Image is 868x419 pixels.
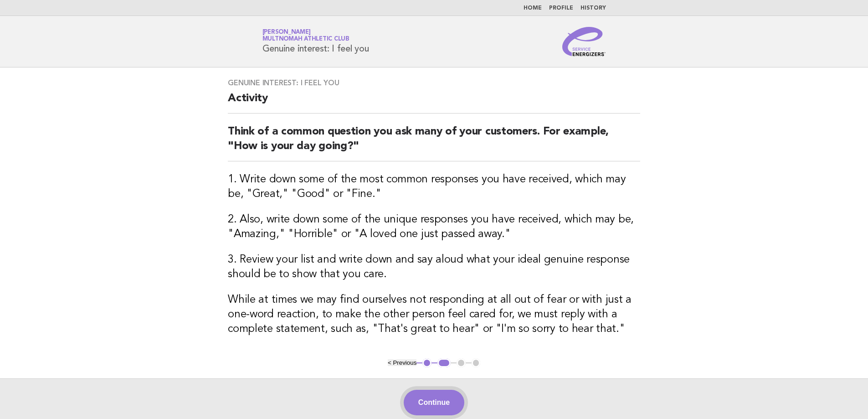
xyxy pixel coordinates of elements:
[262,29,349,42] a: [PERSON_NAME]Multnomah Athletic Club
[228,172,640,202] h3: 1. Write down some of the most common responses you have received, which may be, "Great," "Good" ...
[437,358,451,367] button: 2
[228,124,640,161] h2: Think of a common question you ask many of your customers. For example, "How is your day going?"
[228,91,640,114] h2: Activity
[228,293,640,336] h3: While at times we may find ourselves not responding at all out of fear or with just a one-word re...
[580,5,606,11] a: History
[228,78,640,88] h3: Genuine interest: I feel you
[262,36,349,42] span: Multnomah Athletic Club
[549,5,573,11] a: Profile
[404,390,464,415] button: Continue
[562,27,606,56] img: Service Energizers
[262,30,369,53] h1: Genuine interest: I feel you
[228,253,640,282] h3: 3. Review your list and write down and say aloud what your ideal genuine response should be to sh...
[228,212,640,242] h3: 2. Also, write down some of the unique responses you have received, which may be, "Amazing," "Hor...
[524,5,542,11] a: Home
[422,358,431,367] button: 1
[388,359,416,366] button: < Previous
